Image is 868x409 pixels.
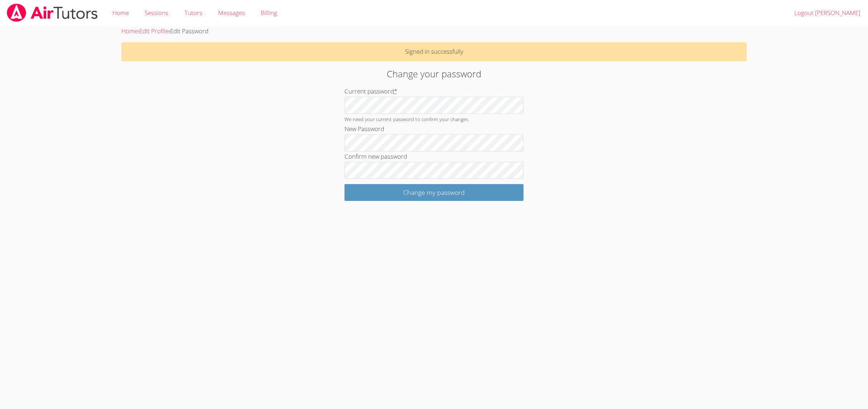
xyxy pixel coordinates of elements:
h2: Change your password [200,67,669,81]
p: Signed in successfully [121,42,746,61]
span: Messages [218,9,245,17]
label: New Password [344,125,384,133]
a: Edit Profile [139,27,169,35]
span: Edit Password [170,27,208,35]
input: Change my password [344,184,524,201]
label: Confirm new password [344,152,407,160]
div: › › [121,26,746,37]
a: Home [121,27,138,35]
img: airtutors_banner-c4298cdbf04f3fff15de1276eac7730deb9818008684d7c2e4769d2f7ddbe033.png [6,4,98,22]
small: We need your current password to confirm your changes [344,116,468,122]
label: Current password [344,87,397,95]
abbr: required [394,87,397,95]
